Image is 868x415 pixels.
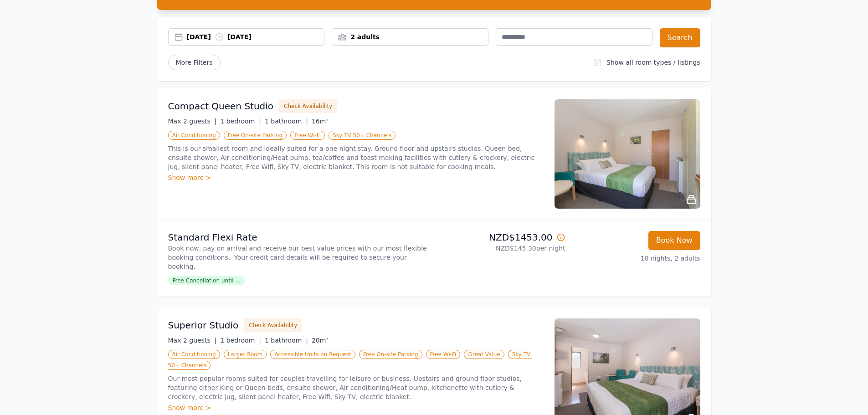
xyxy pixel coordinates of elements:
span: 1 bedroom | [220,118,261,125]
div: Show more > [168,173,544,182]
span: Free On-site Parking [359,350,422,359]
div: 2 adults [332,32,488,41]
p: This is our smallest room and ideally suited for a one night stay. Ground floor and upstairs stud... [168,144,544,171]
span: Max 2 guests | [168,337,217,344]
span: 20m² [312,337,329,344]
span: 16m² [312,118,329,125]
div: Show more > [168,403,544,412]
p: 10 nights, 2 adults [573,254,700,263]
h3: Superior Studio [168,319,239,332]
span: More Filters [168,55,221,70]
h3: Compact Queen Studio [168,100,274,113]
span: 1 bathroom | [265,337,308,344]
span: Free On-site Parking [224,131,287,140]
button: Check Availability [279,99,337,113]
div: [DATE] [DATE] [187,32,324,41]
p: Standard Flexi Rate [168,231,431,244]
span: Free Wi-Fi [426,350,461,359]
span: Accessible Units on Request [270,350,355,359]
button: Search [660,28,700,47]
p: NZD$1453.00 [438,231,565,244]
label: Show all room types / listings [606,59,700,66]
span: Max 2 guests | [168,118,217,125]
span: Free Wi-Fi [290,131,325,140]
span: Free Cancellation until ... [168,276,245,285]
span: 1 bedroom | [220,337,261,344]
button: Check Availability [244,318,302,332]
span: Larger Room [224,350,267,359]
p: NZD$145.30 per night [438,244,565,253]
span: 1 bathroom | [265,118,308,125]
span: Air Conditioning [168,131,220,140]
p: Our most popular rooms suited for couples travelling for leisure or business. Upstairs and ground... [168,374,544,401]
p: Book now, pay on arrival and receive our best value prices with our most flexible booking conditi... [168,244,431,271]
button: Book Now [648,231,700,250]
span: Sky TV 50+ Channels [329,131,395,140]
span: Air Conditioning [168,350,220,359]
span: Great Value [464,350,504,359]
